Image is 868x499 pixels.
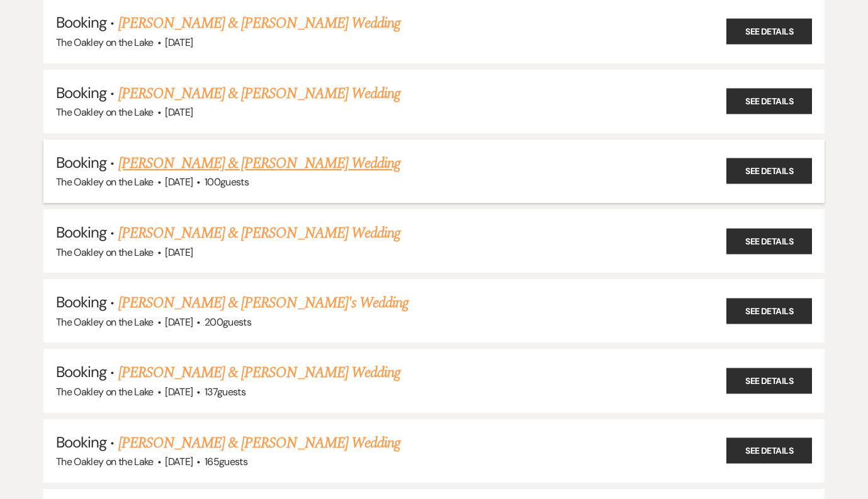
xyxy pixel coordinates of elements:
[56,106,154,119] span: The Oakley on the Lake
[726,368,812,394] a: See Details
[165,106,193,119] span: [DATE]
[56,385,154,398] span: The Oakley on the Lake
[165,175,193,189] span: [DATE]
[118,12,400,35] a: [PERSON_NAME] & [PERSON_NAME] Wedding
[56,246,154,259] span: The Oakley on the Lake
[165,315,193,329] span: [DATE]
[165,36,193,49] span: [DATE]
[118,222,400,244] a: [PERSON_NAME] & [PERSON_NAME] Wedding
[118,432,400,454] a: [PERSON_NAME] & [PERSON_NAME] Wedding
[205,175,249,189] span: 100 guests
[56,175,154,189] span: The Oakley on the Lake
[205,455,247,468] span: 165 guests
[165,246,193,259] span: [DATE]
[118,361,400,384] a: [PERSON_NAME] & [PERSON_NAME] Wedding
[726,89,812,114] a: See Details
[118,292,409,314] a: [PERSON_NAME] & [PERSON_NAME]'s Wedding
[726,298,812,324] a: See Details
[56,36,154,49] span: The Oakley on the Lake
[56,432,106,452] span: Booking
[56,362,106,381] span: Booking
[205,385,245,398] span: 137 guests
[56,222,106,242] span: Booking
[726,438,812,464] a: See Details
[56,83,106,102] span: Booking
[56,292,106,312] span: Booking
[56,315,154,329] span: The Oakley on the Lake
[726,19,812,45] a: See Details
[56,13,106,32] span: Booking
[205,315,251,329] span: 200 guests
[726,158,812,184] a: See Details
[56,455,154,468] span: The Oakley on the Lake
[726,228,812,254] a: See Details
[118,152,400,175] a: [PERSON_NAME] & [PERSON_NAME] Wedding
[165,455,193,468] span: [DATE]
[56,153,106,172] span: Booking
[165,385,193,398] span: [DATE]
[118,82,400,105] a: [PERSON_NAME] & [PERSON_NAME] Wedding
